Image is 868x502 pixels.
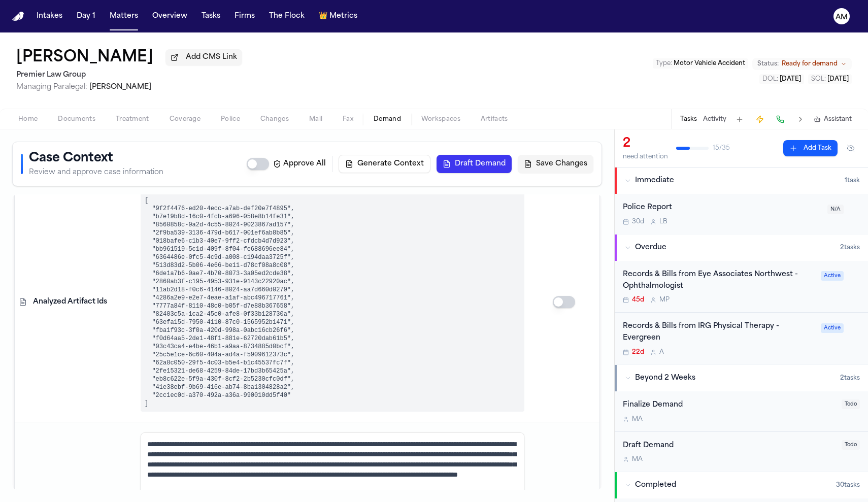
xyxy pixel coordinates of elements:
span: M A [632,455,643,463]
span: Changes [260,115,289,123]
button: Day 1 [73,7,99,25]
div: Open task: Draft Demand [615,432,868,472]
span: Home [18,115,38,123]
span: M A [632,415,643,423]
div: Open task: Records & Bills from Eye Associates Northwest - Ophthalmologist [615,261,868,313]
div: Open task: Police Report [615,194,868,234]
span: [PERSON_NAME] [89,83,151,91]
span: A [659,348,664,356]
div: 2 [623,136,668,152]
span: Beyond 2 Weeks [635,373,695,383]
button: Matters [106,7,142,25]
span: Police [221,115,240,123]
button: Tasks [197,7,224,25]
label: Approve All [273,159,326,169]
div: Police Report [623,202,821,214]
span: Todo [842,399,860,409]
span: Motor Vehicle Accident [674,60,745,66]
button: Change status from Ready for demand [752,58,852,70]
span: 1 task [845,177,860,185]
button: Hide completed tasks (⌘⇧H) [842,140,860,156]
span: Status: [757,60,779,68]
button: Add Task [732,112,747,126]
span: L B [659,218,667,226]
span: [DATE] [780,76,801,82]
span: 30 task s [836,481,860,489]
span: Active [821,271,844,281]
span: Overdue [635,243,666,253]
span: Fax [343,115,353,123]
button: crownMetrics [315,7,361,25]
span: Managing Paralegal: [16,83,87,91]
span: 45d [632,296,644,304]
span: Treatment [116,115,149,123]
button: Completed30tasks [615,472,868,498]
span: DOL : [762,76,778,82]
button: Activity [703,115,726,123]
span: N/A [827,205,844,214]
span: 30d [632,218,644,226]
h1: [PERSON_NAME] [16,49,153,67]
span: Ready for demand [782,60,838,68]
button: Beyond 2 Weeks2tasks [615,365,868,391]
p: Review and approve case information [29,168,163,178]
button: Draft Demand [437,155,512,173]
div: Draft Demand [623,440,836,452]
button: Create Immediate Task [753,112,767,126]
button: Intakes [32,7,66,25]
button: Save Changes [518,155,593,173]
span: Add CMS Link [186,52,237,62]
span: 2 task s [840,374,860,382]
button: Immediate1task [615,168,868,194]
span: Coverage [170,115,201,123]
img: Finch Logo [12,12,24,21]
div: Records & Bills from Eye Associates Northwest - Ophthalmologist [623,269,815,292]
h2: Premier Law Group [16,69,242,81]
button: Generate Context [339,155,430,173]
div: Records & Bills from IRG Physical Therapy - Evergreen [623,321,815,344]
span: [DATE] [827,76,849,82]
div: Open task: Records & Bills from IRG Physical Therapy - Evergreen [615,313,868,364]
button: Add Task [783,140,838,156]
button: Tasks [680,115,697,123]
button: Make a Call [773,112,787,126]
span: Type : [656,60,672,66]
pre: [ "9f2f4476-ed20-4ecc-a7ab-def20e7f4895", "b7e19b8d-16c0-4fcb-a696-058e8b14fe31", "8560858c-9a2d-... [141,192,524,412]
button: Firms [230,7,259,25]
span: Workspaces [421,115,460,123]
span: 15 / 35 [713,144,730,152]
button: The Flock [265,7,309,25]
button: Add CMS Link [165,49,242,65]
button: Edit matter name [16,49,153,67]
h1: Case Context [29,150,163,166]
button: Overview [148,7,191,25]
span: Mail [309,115,322,123]
span: Completed [635,480,676,490]
span: Analyzed Artifact Ids [33,297,107,307]
span: Immediate [635,176,674,186]
span: 2 task s [840,244,860,252]
span: 22d [632,348,644,356]
span: Todo [842,440,860,450]
span: SOL : [811,76,826,82]
span: Documents [58,115,95,123]
button: Assistant [814,115,852,123]
div: Open task: Finalize Demand [615,391,868,432]
button: Edit DOL: 2023-03-29 [759,74,804,84]
button: Edit SOL: 2026-03-29 [808,74,852,84]
span: M P [659,296,670,304]
a: Home [12,12,24,21]
button: Overdue2tasks [615,235,868,261]
span: Artifacts [481,115,508,123]
div: need attention [623,153,668,161]
button: Edit Type: Motor Vehicle Accident [653,58,748,69]
div: Finalize Demand [623,399,836,411]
